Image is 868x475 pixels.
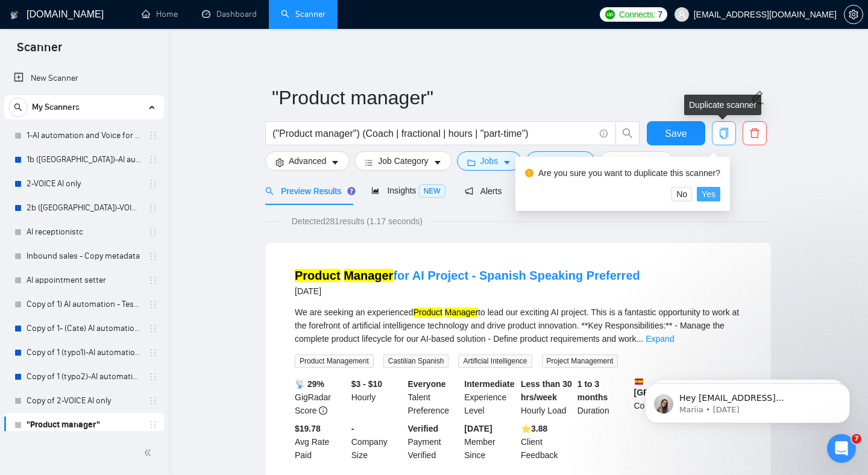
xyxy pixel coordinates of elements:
[844,5,863,24] button: setting
[697,187,720,201] button: Yes
[383,354,449,368] span: Castilian Spanish
[480,154,498,168] span: Jobs
[518,377,575,417] div: Hourly Load
[148,396,158,406] span: holder
[351,424,354,433] b: -
[406,377,462,417] div: Talent Preference
[10,5,19,25] img: logo
[27,341,141,365] a: Copy of 1 (typo1)-AI automation and Voice for CRM & Booking
[619,8,655,21] span: Connects:
[577,379,608,402] b: 1 to 3 months
[27,124,141,148] a: 1-AI automation and Voice for CRM & Booking
[712,121,736,145] button: copy
[615,121,640,145] button: search
[406,422,462,462] div: Payment Verified
[678,10,686,19] span: user
[295,424,321,433] b: $19.78
[637,334,644,344] span: ...
[647,121,705,145] button: Save
[671,187,692,201] button: No
[852,434,861,444] span: 7
[349,377,406,417] div: Hourly
[665,126,687,141] span: Save
[743,128,766,139] span: delete
[445,307,478,317] mark: Manager
[365,158,373,167] span: bars
[9,103,27,112] span: search
[676,187,687,201] span: No
[289,154,326,168] span: Advanced
[27,148,141,172] a: 1b ([GEOGRAPHIC_DATA])-AI automation and Voice for CRM & Booking
[521,379,572,402] b: Less than 30 hrs/week
[283,215,431,228] span: Detected 281 results (1.17 seconds)
[525,169,533,177] span: exclamation-circle
[684,95,761,115] div: Duplicate scanner
[148,300,158,309] span: holder
[27,244,141,268] a: Inbound sales - Copy metadata
[351,379,382,389] b: $3 - $10
[319,406,327,415] span: info-circle
[148,179,158,189] span: holder
[462,377,518,417] div: Experience Level
[538,166,720,180] div: Are you sure you want to duplicate this scanner?
[52,46,208,57] p: Message from Mariia, sent 1d ago
[605,10,615,19] img: upwork-logo.png
[295,269,341,282] mark: Product
[646,334,674,344] a: Expand
[275,158,284,167] span: setting
[627,358,868,442] iframe: Intercom notifications message
[616,128,639,139] span: search
[265,151,350,171] button: settingAdvancedcaret-down
[465,187,473,195] span: notification
[148,155,158,165] span: holder
[371,186,380,195] span: area-chart
[457,151,522,171] button: folderJobscaret-down
[518,422,575,462] div: Client Feedback
[371,186,445,195] span: Insights
[464,424,492,433] b: [DATE]
[265,187,274,195] span: search
[419,184,445,198] span: NEW
[4,95,164,437] li: My Scanners
[658,8,662,21] span: 7
[148,251,158,261] span: holder
[458,354,532,368] span: Artificial Intelligence
[292,422,349,462] div: Avg Rate Paid
[32,95,80,119] span: My Scanners
[331,158,339,167] span: caret-down
[346,186,357,197] div: Tooltip anchor
[600,130,608,137] span: info-circle
[27,389,141,413] a: Copy of 2-VOICE AI only
[272,126,594,141] input: Search Freelance Jobs...
[27,365,141,389] a: Copy of 1 (typo2)-AI automation and Voice for CRM & Booking
[27,292,141,316] a: Copy of 1) AI automation - Testing something?
[27,172,141,196] a: 2-VOICE AI only
[7,39,72,64] span: Scanner
[408,424,439,433] b: Verified
[712,128,735,139] span: copy
[295,306,742,345] div: We are seeking an experienced to lead our exciting AI project. This is a fantastic opportunity to...
[292,377,349,417] div: GigRadar Score
[462,422,518,462] div: Member Since
[295,354,374,368] span: Product Management
[542,354,618,368] span: Project Management
[148,348,158,357] span: holder
[408,379,446,389] b: Everyone
[27,413,141,437] a: "Product manager"
[295,379,324,389] b: 📡 29%
[272,83,747,113] input: Scanner name...
[4,66,164,90] li: New Scanner
[749,90,765,105] span: edit
[575,377,632,417] div: Duration
[142,9,178,19] a: homeHome
[27,220,141,244] a: AI receptionistc
[148,131,158,140] span: holder
[14,66,154,90] a: New Scanner
[521,424,547,433] b: ⭐️ 3.88
[433,158,442,167] span: caret-down
[202,9,257,19] a: dashboardDashboard
[465,186,502,196] span: Alerts
[378,154,428,168] span: Job Category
